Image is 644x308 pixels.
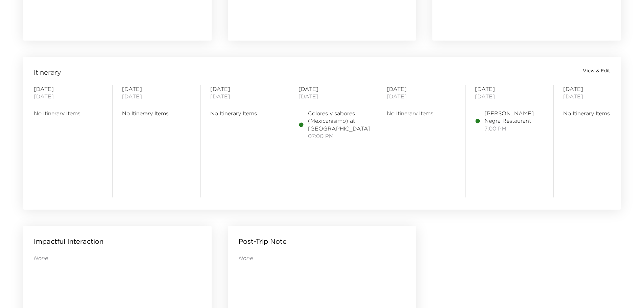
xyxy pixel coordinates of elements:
[34,68,61,77] span: Itinerary
[563,110,632,117] span: No Itinerary Items
[308,110,371,132] span: Colores y sabores (Mexicanisimo) at [GEOGRAPHIC_DATA]
[34,254,201,262] p: None
[387,93,456,100] span: [DATE]
[122,93,191,100] span: [DATE]
[563,85,632,93] span: [DATE]
[210,93,279,100] span: [DATE]
[308,132,371,140] span: 07:00 PM
[475,93,544,100] span: [DATE]
[563,93,632,100] span: [DATE]
[484,125,544,132] span: 7:00 PM
[299,85,367,93] span: [DATE]
[239,254,406,262] p: None
[239,237,287,246] p: Post-Trip Note
[122,110,191,117] span: No Itinerary Items
[34,85,103,93] span: [DATE]
[34,93,103,100] span: [DATE]
[475,85,544,93] span: [DATE]
[387,110,456,117] span: No Itinerary Items
[210,110,279,117] span: No Itinerary Items
[34,237,103,246] p: Impactful Interaction
[122,85,191,93] span: [DATE]
[210,85,279,93] span: [DATE]
[34,110,103,117] span: No Itinerary Items
[583,68,610,74] button: View & Edit
[387,85,456,93] span: [DATE]
[299,93,367,100] span: [DATE]
[484,110,544,125] span: [PERSON_NAME] Negra Restaurant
